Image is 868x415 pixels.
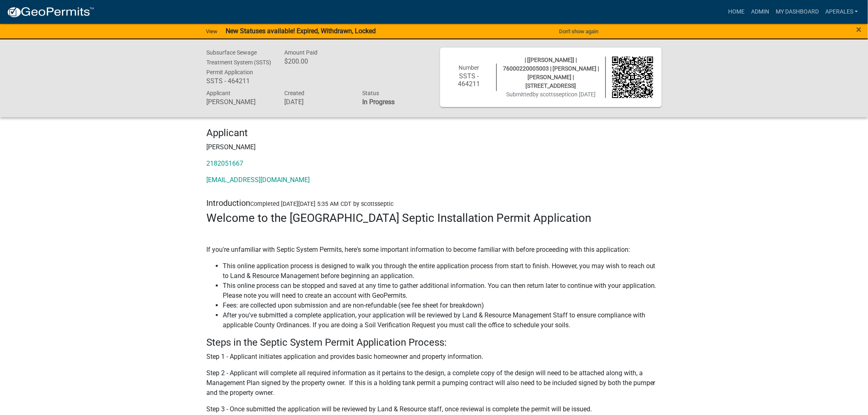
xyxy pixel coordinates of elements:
button: Close [857,25,862,34]
span: × [857,24,862,35]
p: Step 1 - Applicant initiates application and provides basic homeowner and property information. [206,352,662,362]
a: aperales [822,4,861,20]
h3: Welcome to the [GEOGRAPHIC_DATA] Septic Installation Permit Application [206,211,662,225]
h6: [DATE] [284,98,350,106]
strong: In Progress [362,98,395,106]
p: Step 3 - Once submitted the application will be reviewed by Land & Resource staff, once reviewal ... [206,404,662,414]
span: Subsurface Sewage Treatment System (SSTS) Permit Application [206,49,271,75]
h4: Steps in the Septic System Permit Application Process: [206,337,662,349]
button: Don't show again [556,25,602,38]
li: Fees: are collected upon submission and are non-refundable (see fee sheet for breakdown) [223,301,662,310]
span: Created [284,90,304,96]
span: Amount Paid [284,49,318,56]
a: Admin [748,4,772,20]
h4: Applicant [206,127,662,139]
li: This online application process is designed to walk you through the entire application process fr... [223,261,662,281]
img: QR code [612,57,654,98]
h6: SSTS - 464211 [448,72,490,88]
li: This online process can be stopped and saved at any time to gather additional information. You ca... [223,281,662,301]
a: [EMAIL_ADDRESS][DOMAIN_NAME] [206,176,310,184]
h6: SSTS - 464211 [206,77,272,85]
span: Status [362,90,379,96]
h6: $200.00 [284,57,350,65]
span: Applicant [206,90,231,96]
p: If you're unfamiliar with Septic System Permits, here's some important information to become fami... [206,245,662,255]
a: Home [725,4,748,20]
h5: Introduction [206,198,662,208]
p: Step 2 - Applicant will complete all required information as it pertains to the design, a complet... [206,368,662,398]
a: View [203,25,221,38]
h6: [PERSON_NAME] [206,98,272,106]
strong: New Statuses available! Expired, Withdrawn, Locked [226,27,376,35]
a: My Dashboard [772,4,822,20]
span: | [[PERSON_NAME]] | 76000220005003 | [PERSON_NAME] | [PERSON_NAME] | [STREET_ADDRESS] [503,57,599,89]
span: Number [459,64,480,71]
span: by scottsseptic [532,91,571,98]
a: 2182051667 [206,160,243,167]
span: Submitted on [DATE] [506,91,596,98]
li: After you've submitted a complete application, your application will be reviewed by Land & Resour... [223,310,662,330]
p: [PERSON_NAME] [206,142,662,152]
span: Completed [DATE][DATE] 5:35 AM CDT by scottsseptic [250,201,394,207]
